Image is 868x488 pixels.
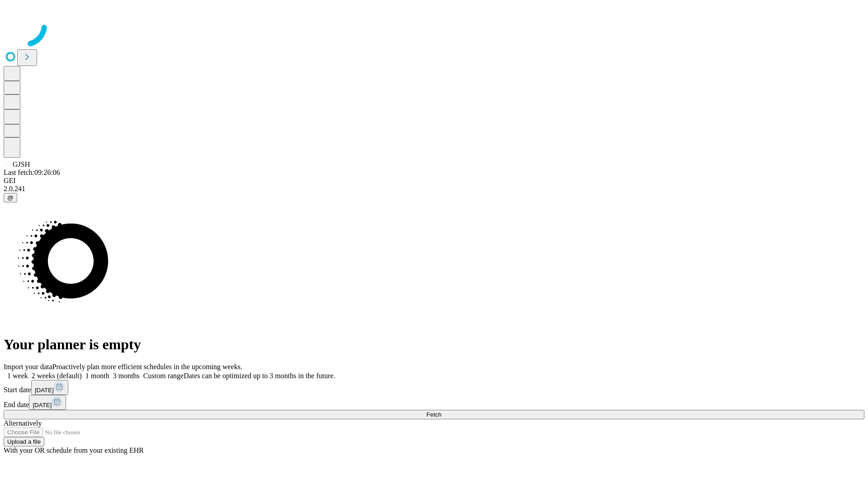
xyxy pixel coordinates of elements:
[143,372,184,380] span: Custom range
[426,411,441,418] span: Fetch
[33,402,52,408] span: [DATE]
[113,372,140,380] span: 3 months
[85,372,109,380] span: 1 month
[4,395,864,410] div: End date
[4,363,52,371] span: Import your data
[52,363,242,371] span: Proactively plan more efficient schedules in the upcoming weeks.
[4,169,60,176] span: Last fetch: 09:26:06
[13,160,30,168] span: GJSH
[4,446,144,454] span: With your OR schedule from your existing EHR
[7,372,28,380] span: 1 week
[4,336,864,353] h1: Your planner is empty
[7,194,14,201] span: @
[4,419,42,427] span: Alternatively
[184,372,335,380] span: Dates can be optimized up to 3 months in the future.
[4,177,864,185] div: GEI
[4,437,44,446] button: Upload a file
[31,380,68,395] button: [DATE]
[4,193,17,202] button: @
[4,380,864,395] div: Start date
[4,185,864,193] div: 2.0.241
[29,395,66,410] button: [DATE]
[35,387,54,394] span: [DATE]
[32,372,82,380] span: 2 weeks (default)
[4,410,864,419] button: Fetch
